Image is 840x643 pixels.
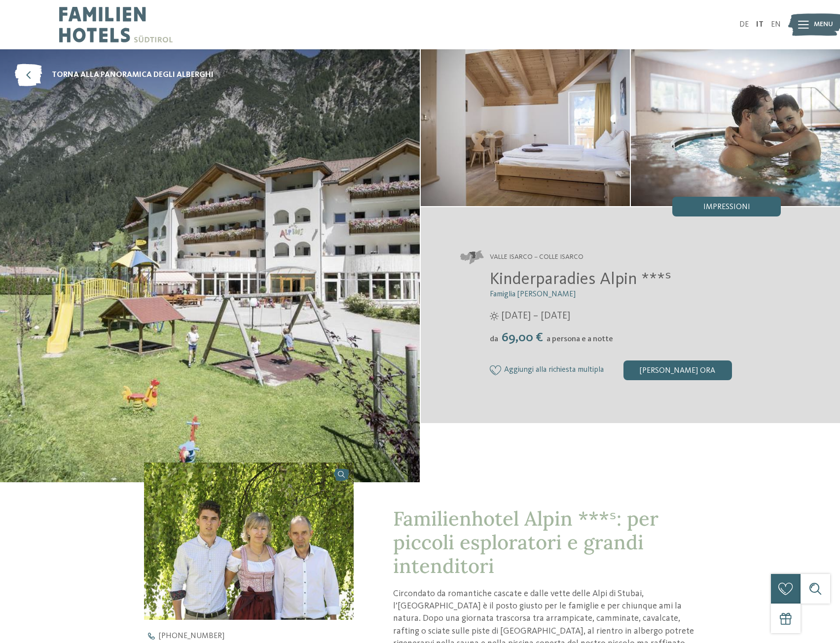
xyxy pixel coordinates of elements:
[15,64,214,86] a: torna alla panoramica degli alberghi
[631,49,840,206] img: Il family hotel a Vipiteno per veri intenditori
[703,203,750,211] span: Impressioni
[490,252,584,262] span: Valle Isarco – Colle Isarco
[144,463,354,620] img: Il family hotel a Vipiteno per veri intenditori
[490,290,576,298] span: Famiglia [PERSON_NAME]
[623,360,732,380] div: [PERSON_NAME] ora
[504,366,604,375] span: Aggiungi alla richiesta multipla
[393,506,658,578] span: Familienhotel Alpin ***ˢ: per piccoli esploratori e grandi intenditori
[52,70,214,80] span: torna alla panoramica degli alberghi
[490,312,499,321] i: Orari d'apertura estate
[501,309,570,323] span: [DATE] – [DATE]
[814,20,833,30] span: Menu
[547,335,613,343] span: a persona e a notte
[756,21,764,29] a: IT
[499,331,546,344] span: 69,00 €
[144,632,371,640] a: [PHONE_NUMBER]
[490,335,498,343] span: da
[490,271,671,288] span: Kinderparadies Alpin ***ˢ
[739,21,749,29] a: DE
[159,632,224,640] span: [PHONE_NUMBER]
[771,21,781,29] a: EN
[421,49,630,206] img: Il family hotel a Vipiteno per veri intenditori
